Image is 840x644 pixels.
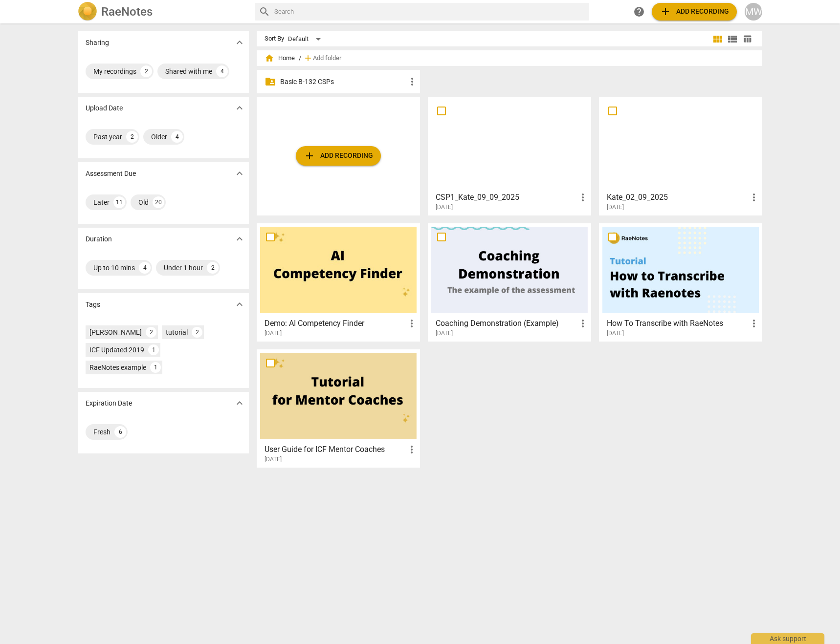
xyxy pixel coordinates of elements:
span: view_list [727,33,738,45]
span: expand_more [234,168,245,179]
span: expand_more [234,37,245,48]
p: Tags [86,300,100,310]
div: 11 [113,196,125,208]
button: Upload [652,3,737,21]
div: 2 [126,131,138,143]
span: home [265,53,274,63]
span: more_vert [577,318,589,329]
p: Assessment Due [86,169,136,179]
a: How To Transcribe with RaeNotes[DATE] [602,227,759,337]
h3: Coaching Demonstration (Example) [436,318,577,329]
p: Duration [86,234,112,244]
span: expand_more [234,233,245,245]
p: Expiration Date [86,398,132,408]
h3: How To Transcribe with RaeNotes [607,318,748,329]
div: Up to 10 mins [93,263,135,273]
span: [DATE] [607,329,624,338]
span: expand_more [234,397,245,409]
div: Default [288,31,324,47]
button: MW [745,3,762,21]
p: Upload Date [86,103,123,113]
input: Search [274,4,585,20]
div: 2 [207,262,219,274]
div: Fresh [93,427,111,437]
span: help [633,6,645,18]
span: Add recording [660,6,729,18]
div: 1 [150,362,161,373]
div: Shared with me [165,66,212,76]
span: Add folder [313,55,341,62]
div: 4 [171,131,183,143]
div: 6 [114,426,126,438]
p: Basic B-132 CSPs [280,77,406,87]
div: 2 [140,65,152,77]
span: more_vert [748,192,760,203]
span: [DATE] [265,329,282,338]
span: add [304,150,315,162]
span: view_module [712,33,724,45]
div: Older [151,132,167,142]
a: Kate_02_09_2025[DATE] [602,101,759,211]
span: add [660,6,671,18]
h3: CSP1_Kate_09_09_2025 [436,192,577,203]
a: CSP1_Kate_09_09_2025[DATE] [431,101,588,211]
span: [DATE] [607,203,624,212]
div: Past year [93,132,122,142]
span: search [259,6,270,18]
span: more_vert [406,76,418,87]
h3: Kate_02_09_2025 [607,192,748,203]
span: more_vert [748,318,760,329]
span: Home [265,53,295,63]
span: [DATE] [265,455,282,464]
button: Show more [232,166,247,181]
div: 2 [192,327,202,338]
span: expand_more [234,299,245,310]
p: Sharing [86,38,109,48]
span: [DATE] [436,329,453,338]
div: 4 [216,65,228,77]
a: Help [630,3,648,21]
div: ICF Updated 2019 [89,345,144,355]
span: more_vert [406,444,418,455]
h3: Demo: AI Competency Finder [265,318,406,329]
div: Ask support [751,633,824,644]
span: / [299,55,301,62]
div: 2 [146,327,156,338]
h2: RaeNotes [101,5,153,19]
button: Show more [232,297,247,312]
div: Later [93,197,110,207]
div: Old [138,197,149,207]
span: table_chart [743,34,752,43]
a: Coaching Demonstration (Example)[DATE] [431,227,588,337]
button: Tile view [710,32,725,46]
button: Show more [232,232,247,246]
a: Demo: AI Competency Finder[DATE] [260,227,417,337]
span: [DATE] [436,203,453,212]
span: Add recording [304,150,373,162]
div: Sort By [265,35,284,43]
div: tutorial [166,327,188,337]
button: Show more [232,35,247,50]
img: Logo [78,2,97,21]
button: Show more [232,396,247,410]
div: RaeNotes example [89,363,146,372]
a: LogoRaeNotes [78,2,247,21]
button: List view [725,32,740,46]
span: expand_more [234,102,245,114]
span: add [303,53,313,63]
div: [PERSON_NAME] [89,327,142,337]
span: folder_shared [265,76,276,87]
span: more_vert [406,318,418,329]
div: 4 [139,262,151,274]
div: My recordings [93,66,136,76]
button: Table view [740,32,754,46]
div: 20 [153,196,164,208]
button: Show more [232,101,247,115]
span: more_vert [577,192,589,203]
a: User Guide for ICF Mentor Coaches[DATE] [260,353,417,463]
button: Upload [296,146,381,166]
h3: User Guide for ICF Mentor Coaches [265,444,406,455]
div: Under 1 hour [164,263,203,273]
div: 1 [148,344,159,355]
